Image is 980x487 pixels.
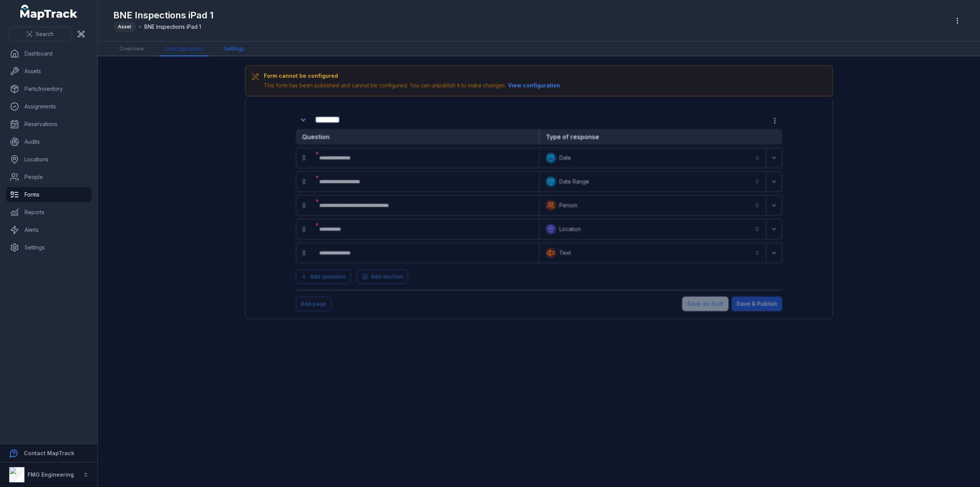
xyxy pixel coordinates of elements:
[264,81,562,90] div: This form has been published and cannot be configured. You can unpublish it to make changes.
[264,72,562,80] h3: Form cannot be configured
[6,205,91,220] a: Reports
[506,81,562,90] button: View configuration
[218,42,250,56] a: Settings
[6,64,91,79] a: Assets
[6,152,91,167] a: Locations
[144,23,201,31] span: BNE Inspections iPad 1
[113,42,150,56] a: Overview
[9,27,71,41] button: Search
[159,42,209,56] a: Configuration
[113,21,136,32] div: Asset
[6,240,91,255] a: Settings
[113,9,214,21] h1: BNE Inspections iPad 1
[24,450,74,456] strong: Contact MapTrack
[28,471,74,478] strong: FMG Engineering
[6,116,91,132] a: Reservations
[36,30,54,38] span: Search
[6,134,91,149] a: Audits
[6,99,91,114] a: Assignments
[20,5,78,20] a: MapTrack
[6,46,91,61] a: Dashboard
[6,81,91,97] a: Parts/Inventory
[6,187,91,202] a: Forms
[6,169,91,185] a: People
[6,222,91,238] a: Alerts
